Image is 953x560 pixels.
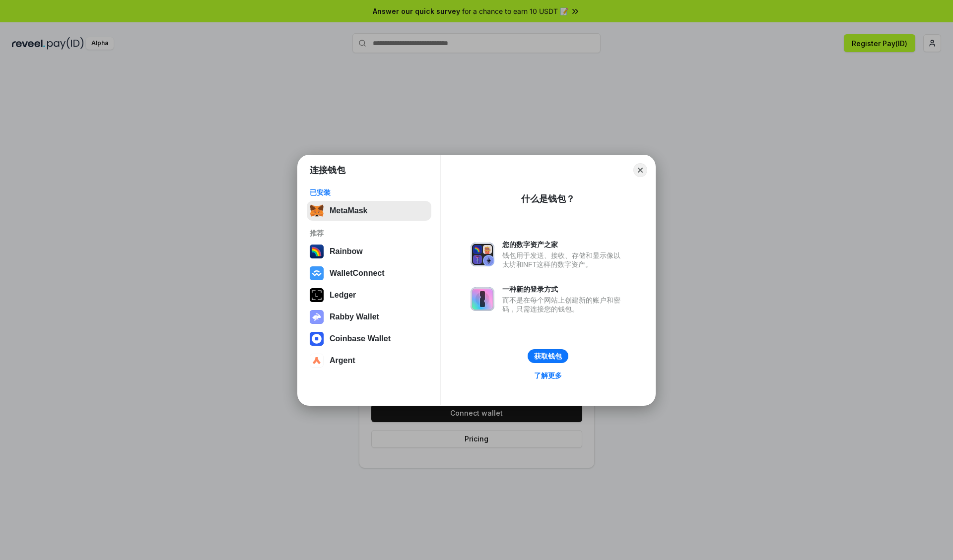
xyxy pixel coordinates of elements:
[310,332,324,346] img: svg+xml,%3Csvg%20width%3D%2228%22%20height%3D%2228%22%20viewBox%3D%220%200%2028%2028%22%20fill%3D...
[310,188,428,197] div: 已安装
[330,291,356,300] div: Ledger
[330,247,363,256] div: Rainbow
[534,352,562,361] div: 获取钱包
[310,245,324,258] img: svg+xml,%3Csvg%20width%3D%22120%22%20height%3D%22120%22%20viewBox%3D%220%200%20120%20120%22%20fil...
[521,193,575,205] div: 什么是钱包？
[307,242,431,261] button: Rainbow
[310,310,324,324] img: svg+xml,%3Csvg%20xmlns%3D%22http%3A%2F%2Fwww.w3.org%2F2000%2Fsvg%22%20fill%3D%22none%22%20viewBox...
[471,287,494,311] img: svg+xml,%3Csvg%20xmlns%3D%22http%3A%2F%2Fwww.w3.org%2F2000%2Fsvg%22%20fill%3D%22none%22%20viewBox...
[633,163,647,177] button: Close
[528,369,568,382] a: 了解更多
[502,240,625,249] div: 您的数字资产之家
[330,269,385,278] div: WalletConnect
[471,243,494,266] img: svg+xml,%3Csvg%20xmlns%3D%22http%3A%2F%2Fwww.w3.org%2F2000%2Fsvg%22%20fill%3D%22none%22%20viewBox...
[307,307,431,327] button: Rabby Wallet
[310,204,324,218] img: svg+xml,%3Csvg%20fill%3D%22none%22%20height%3D%2233%22%20viewBox%3D%220%200%2035%2033%22%20width%...
[502,296,625,313] div: 而不是在每个网站上创建新的账户和密码，只需连接您的钱包。
[502,285,625,294] div: 一种新的登录方式
[502,251,625,269] div: 钱包用于发送、接收、存储和显示像以太坊和NFT这样的数字资产。
[310,288,324,302] img: svg+xml,%3Csvg%20xmlns%3D%22http%3A%2F%2Fwww.w3.org%2F2000%2Fsvg%22%20width%3D%2228%22%20height%3...
[330,356,355,365] div: Argent
[307,351,431,371] button: Argent
[310,266,324,280] img: svg+xml,%3Csvg%20width%3D%2228%22%20height%3D%2228%22%20viewBox%3D%220%200%2028%2028%22%20fill%3D...
[307,201,431,221] button: MetaMask
[307,329,431,349] button: Coinbase Wallet
[307,263,431,283] button: WalletConnect
[310,354,324,368] img: svg+xml,%3Csvg%20width%3D%2228%22%20height%3D%2228%22%20viewBox%3D%220%200%2028%2028%22%20fill%3D...
[528,349,568,363] button: 获取钱包
[534,371,562,380] div: 了解更多
[330,312,379,321] div: Rabby Wallet
[310,164,345,176] h1: 连接钱包
[307,285,431,305] button: Ledger
[330,206,367,215] div: MetaMask
[330,334,391,343] div: Coinbase Wallet
[310,229,428,238] div: 推荐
